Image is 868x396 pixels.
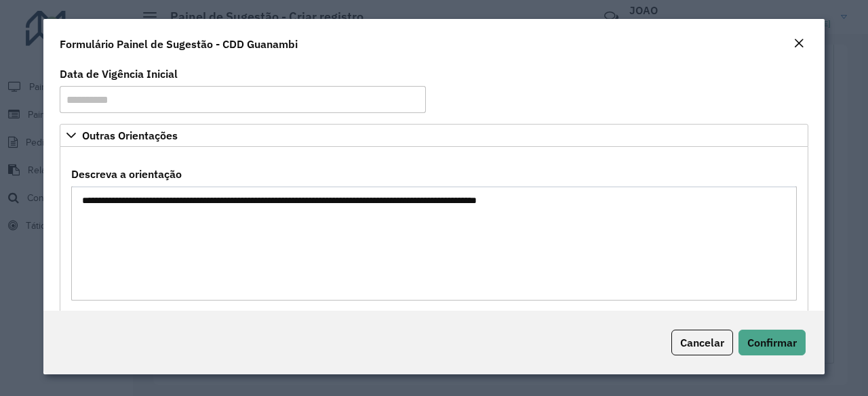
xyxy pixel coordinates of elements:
span: Confirmar [747,336,797,349]
button: Cancelar [671,330,733,355]
div: Outras Orientações [60,147,808,334]
a: Outras Orientações [60,124,808,147]
span: Cancelar [680,336,724,349]
button: Confirmar [738,330,806,355]
label: Descreva a orientação [71,166,182,182]
em: Fechar [793,38,804,49]
h4: Formulário Painel de Sugestão - CDD Guanambi [60,36,298,52]
label: Data de Vigência Inicial [60,66,178,82]
button: Close [789,35,808,53]
span: Outras Orientações [82,130,178,141]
